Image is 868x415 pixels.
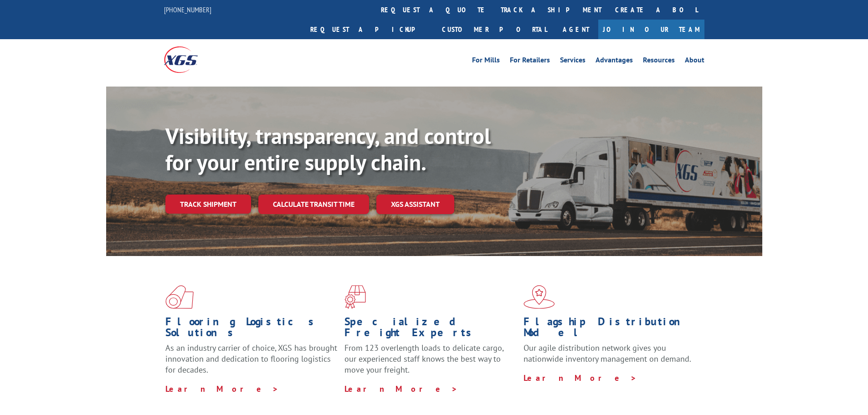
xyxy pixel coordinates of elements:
a: Customer Portal [435,20,554,39]
a: Request a pickup [303,20,435,39]
b: Visibility, transparency, and control for your entire supply chain. [165,122,491,176]
a: Learn More > [344,384,458,394]
a: Join Our Team [598,20,704,39]
h1: Specialized Freight Experts [344,316,517,343]
a: About [685,56,704,67]
h1: Flooring Logistics Solutions [165,316,338,343]
p: From 123 overlength loads to delicate cargo, our experienced staff knows the best way to move you... [344,343,517,383]
a: Calculate transit time [258,195,369,214]
a: Learn More > [524,373,637,383]
a: For Retailers [510,56,550,67]
a: [PHONE_NUMBER] [164,5,211,14]
h1: Flagship Distribution Model [524,316,696,343]
img: xgs-icon-total-supply-chain-intelligence-red [165,285,194,309]
a: Agent [554,20,598,39]
img: xgs-icon-flagship-distribution-model-red [524,285,555,309]
span: Our agile distribution network gives you nationwide inventory management on demand. [524,343,691,364]
a: Learn More > [165,384,279,394]
a: Services [560,56,586,67]
a: Track shipment [165,195,251,214]
a: Advantages [596,56,633,67]
a: Resources [643,56,675,67]
a: For Mills [472,56,500,67]
span: As an industry carrier of choice, XGS has brought innovation and dedication to flooring logistics... [165,343,337,375]
a: XGS ASSISTANT [376,195,454,214]
img: xgs-icon-focused-on-flooring-red [344,285,366,309]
